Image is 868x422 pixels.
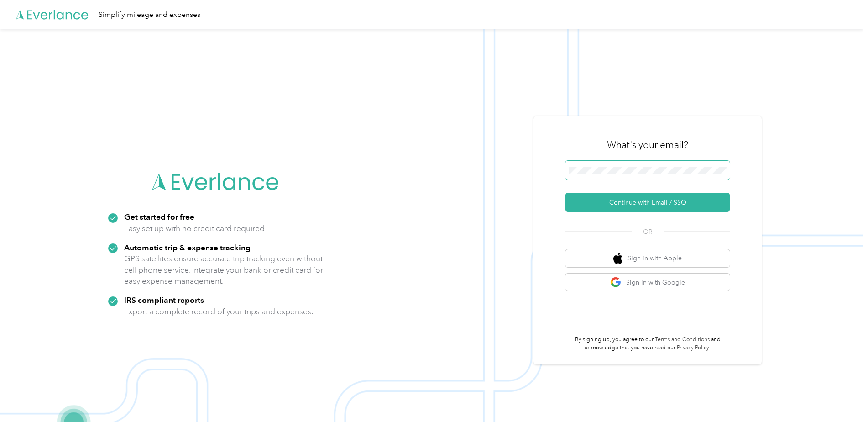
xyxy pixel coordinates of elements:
div: Simplify mileage and expenses [99,9,200,21]
p: Easy set up with no credit card required [124,223,265,234]
p: Export a complete record of your trips and expenses. [124,306,313,317]
img: google logo [610,277,622,288]
h3: What's your email? [607,138,688,151]
button: Continue with Email / SSO [565,193,730,212]
span: OR [632,227,664,237]
a: Privacy Policy [677,344,709,351]
strong: Get started for free [124,212,194,222]
strong: IRS compliant reports [124,295,204,305]
button: apple logoSign in with Apple [565,249,730,267]
img: apple logo [613,253,622,264]
p: GPS satellites ensure accurate trip tracking even without cell phone service. Integrate your bank... [124,253,324,287]
a: Terms and Conditions [655,336,710,343]
p: By signing up, you agree to our and acknowledge that you have read our . [565,336,730,352]
strong: Automatic trip & expense tracking [124,243,251,252]
button: google logoSign in with Google [565,274,730,291]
